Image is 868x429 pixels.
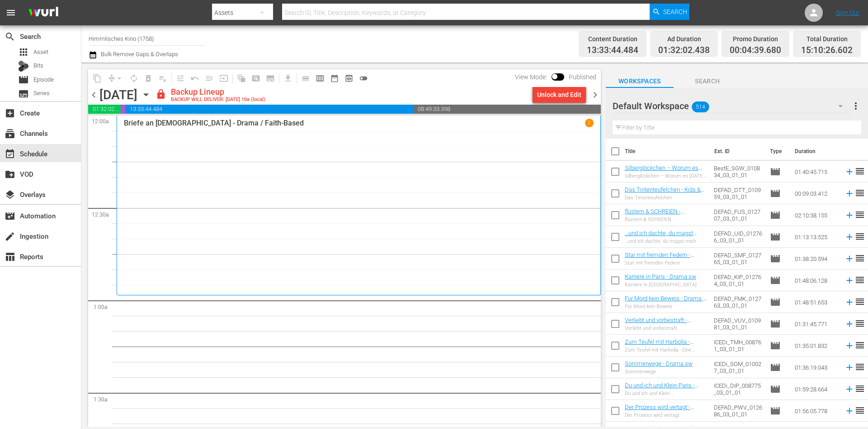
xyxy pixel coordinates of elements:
[125,105,413,114] span: 13:33:44.484
[18,61,29,72] div: Bits
[674,76,741,87] span: Search
[625,382,698,395] a: Du und ich und Klein-Paris - Drama
[588,120,591,126] p: 1
[650,4,689,20] button: Search
[188,71,202,86] span: Revert to Primary Episode
[295,69,313,87] span: Day Calendar View
[141,71,156,86] span: Select an event to delete
[625,325,707,331] div: Verliebt und vorbestraft
[692,97,709,116] span: 514
[854,296,865,307] span: reorder
[327,71,342,86] span: Month Calendar View
[844,362,854,372] svg: Add to Schedule
[854,362,865,372] span: reorder
[316,74,325,83] span: calendar_view_week_outlined
[791,378,841,400] td: 01:59:28.664
[625,195,707,201] div: Das Tintenteufelchen
[613,93,851,119] div: Default Workspace
[625,251,694,265] a: Star mit fremden Federn - Drama, Comedy sw
[854,188,865,198] span: reorder
[854,340,865,351] span: reorder
[127,71,141,86] span: Loop Content
[710,248,766,270] td: DEFAD_SMF_012765_03_01_01
[770,405,781,416] span: Episode
[5,31,15,42] span: Search
[5,189,15,200] span: Overlays
[770,275,781,286] span: Episode
[770,166,781,177] span: Episode
[22,2,65,24] img: ans4CAIJ8jUAAAAAAAAAAAAAAAAAAAAAAAAgQb4GAAAAAAAAAAAAAAAAAAAAAAAAJMjXAAAAAAAAAAAAAAAAAAAAAAAAgAT5G...
[99,51,178,58] span: Bulk Remove Gaps & Overlaps
[854,275,865,285] span: reorder
[789,139,844,164] th: Duration
[88,105,121,114] span: 01:32:02.438
[625,217,707,222] div: flüstern & SCHREIEN
[202,71,217,86] span: Fill episodes with ad slates
[625,164,704,185] a: Silberglöckchen – Worum es [DATE] wirklich geht - Comedy / Familie
[844,384,854,394] svg: Add to Schedule
[625,208,684,222] a: flüstern & SCHREIEN - Documentary
[770,253,781,264] span: Episode
[791,204,841,226] td: 02:10:38.155
[33,89,50,98] span: Series
[5,149,15,159] span: Schedule
[710,291,766,313] td: DEFAD_FMK_012763_03_01_01
[770,340,781,351] span: Episode
[5,211,15,222] span: Automation
[658,45,710,56] span: 01:32:02.438
[844,406,854,416] svg: Add to Schedule
[854,318,865,329] span: reorder
[5,7,16,18] span: menu
[564,73,601,81] span: Published
[5,169,15,180] span: VOD
[710,161,766,183] td: BestE_SGW_010834_03_01_01
[124,119,304,127] p: Briefe an [DEMOGRAPHIC_DATA] - Drama / Faith-Based
[791,248,841,270] td: 01:38:20.594
[156,71,170,86] span: Clear Lineup
[33,48,48,57] span: Asset
[844,341,854,351] svg: Add to Schedule
[844,210,854,220] svg: Add to Schedule
[844,167,854,177] svg: Add to Schedule
[625,412,707,418] div: Der Prozess wird vertagt
[844,275,854,285] svg: Add to Schedule
[710,313,766,335] td: DEFAD_VUV_010981_03_01_01
[156,89,166,100] span: lock
[791,270,841,291] td: 01:48:06.128
[625,139,709,164] th: Title
[625,273,696,280] a: Karriere in Paris - Drama sw
[99,87,137,102] div: [DATE]
[5,108,15,119] span: Create
[170,69,188,87] span: Customize Events
[844,232,854,242] svg: Add to Schedule
[537,87,581,103] div: Unlock and Edit
[587,45,638,56] span: 13:33:44.484
[625,404,694,417] a: Der Prozess wird vertagt - Drama - sw
[791,335,841,357] td: 01:35:01.832
[764,139,789,164] th: Type
[770,210,781,221] span: Episode
[801,33,853,45] div: Total Duration
[791,313,841,335] td: 01:31:45.771
[770,297,781,308] span: Episode
[33,61,43,70] span: Bits
[854,209,865,220] span: reorder
[18,47,29,58] span: Asset
[710,270,766,291] td: DEFAD_KIP_012764_03_01_01
[770,318,781,329] span: Episode
[663,4,687,20] span: Search
[710,183,766,204] td: DEFAD_DTT_010959_03_01_01
[791,357,841,378] td: 01:36:19.043
[791,226,841,248] td: 01:13:13.525
[801,45,853,56] span: 15:10:26.602
[770,188,781,199] span: Episode
[231,69,249,87] span: Refresh All Search Blocks
[121,105,125,114] span: 00:04:39.680
[844,319,854,329] svg: Add to Schedule
[844,188,854,198] svg: Add to Schedule
[854,231,865,242] span: reorder
[625,260,707,266] div: Star mit fremden Federn
[171,87,265,97] div: Backup Lineup
[791,183,841,204] td: 00:09:03.412
[249,71,263,86] span: Create Search Block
